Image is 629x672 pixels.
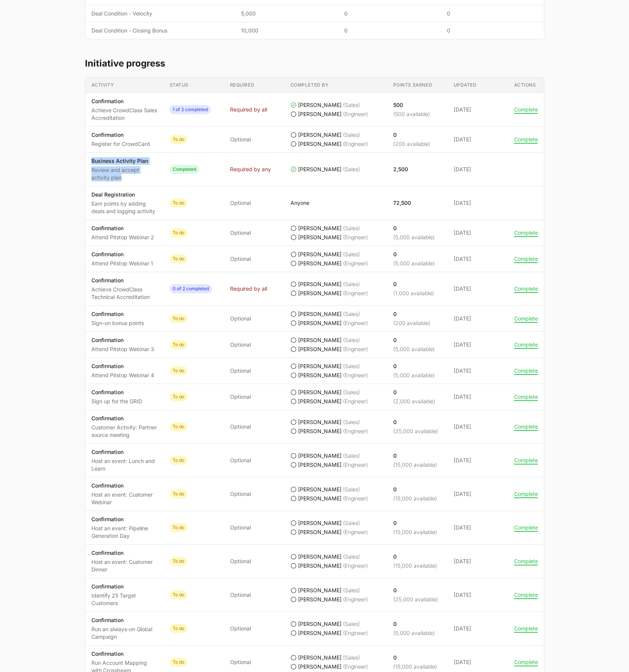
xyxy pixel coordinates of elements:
span: [PERSON_NAME] [298,553,342,561]
p: Sign-on bonus points [91,319,144,327]
span: [PERSON_NAME] [298,486,342,493]
p: Achieve CrowdClass Sales Accreditation [91,107,158,122]
span: [DATE] [454,591,502,599]
span: (Engineer) [343,290,368,297]
p: 0 [393,519,437,527]
span: Deal Condition - Closing Bonus [91,27,229,34]
p: 0 [393,280,434,288]
span: [DATE] [454,393,502,401]
span: Optional [230,393,251,401]
span: (Engineer) [343,140,368,148]
span: [DATE] [454,106,502,113]
span: Optional [230,255,251,263]
p: 0 [393,389,435,396]
span: (Sales) [343,519,360,527]
span: (Sales) [343,362,360,370]
span: [DATE] [454,625,502,632]
button: Complete [514,341,538,348]
span: [DATE] [454,229,502,237]
span: 0 [344,27,435,34]
span: [PERSON_NAME] [298,398,342,405]
p: 0 [393,336,435,344]
p: Attend Pitstop Webinar 3 [91,345,154,353]
span: [DATE] [454,341,502,348]
th: Points earned [387,77,448,93]
span: 0 [447,27,538,34]
p: Run an always-on Global Campaign [91,626,158,641]
p: 0 [393,587,438,594]
p: 0 [393,418,438,426]
p: 0 [393,452,437,460]
span: (Sales) [343,251,360,258]
button: Complete [514,315,538,322]
p: Confirmation [91,362,154,370]
p: Anyone [291,199,309,207]
span: [PERSON_NAME] [298,663,342,670]
p: Deal Registration [91,191,158,198]
p: (500 available) [393,110,430,118]
span: [PERSON_NAME] [298,629,342,637]
p: (15,000 available) [393,528,437,536]
th: Completed by [284,77,387,93]
span: [PERSON_NAME] [298,362,342,370]
p: 0 [393,620,435,628]
p: Confirmation [91,650,158,658]
span: [PERSON_NAME] [298,452,342,460]
span: (Engineer) [343,528,368,536]
button: Complete [514,491,538,497]
button: Complete [514,558,538,565]
p: Customer Activity: Partner source meeting [91,424,158,439]
span: (Engineer) [343,319,368,327]
span: (Engineer) [343,427,368,435]
span: (Sales) [343,225,360,232]
p: Confirmation [91,310,144,318]
span: (Sales) [343,486,360,493]
button: Complete [514,229,538,236]
span: Optional [230,136,251,143]
span: (Sales) [343,452,360,460]
button: Complete [514,255,538,262]
span: (Engineer) [343,345,368,353]
span: (Engineer) [343,562,368,570]
span: [PERSON_NAME] [298,319,342,327]
span: Optional [230,199,251,207]
p: Business Activity Plan [91,157,158,165]
p: (5,000 available) [393,260,435,267]
span: (Sales) [343,101,360,109]
span: [PERSON_NAME] [298,427,342,435]
p: Confirmation [91,389,142,396]
p: Confirmation [91,336,154,344]
th: Updated [448,77,508,93]
span: [DATE] [454,367,502,375]
p: 0 [393,362,435,370]
p: Host an event: Pipeline Generation Day [91,525,158,540]
span: [DATE] [454,255,502,263]
p: 0 [393,225,435,232]
th: Required [224,77,284,93]
span: Optional [230,457,251,464]
span: [PERSON_NAME] [298,310,342,318]
span: [DATE] [454,557,502,565]
span: [PERSON_NAME] [298,234,342,241]
p: 0 [393,310,430,318]
span: (Sales) [343,336,360,344]
span: Optional [230,591,251,599]
p: Host an event: Customer Webinar [91,491,158,506]
p: Confirmation [91,549,158,557]
p: (200 available) [393,319,430,327]
span: 5,000 [241,10,332,17]
span: Required by all [230,285,267,293]
span: [PERSON_NAME] [298,131,342,139]
p: Review and accept activity plan [91,166,158,181]
p: (5,000 available) [393,629,435,637]
span: Optional [230,423,251,430]
span: Required by any [230,166,271,173]
th: Actions [508,77,544,93]
span: [DATE] [454,136,502,143]
span: Optional [230,315,251,322]
span: [PERSON_NAME] [298,587,342,594]
p: (15,000 available) [393,461,437,469]
p: Confirmation [91,415,158,422]
p: Confirmation [91,482,158,489]
span: (Sales) [343,654,360,661]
